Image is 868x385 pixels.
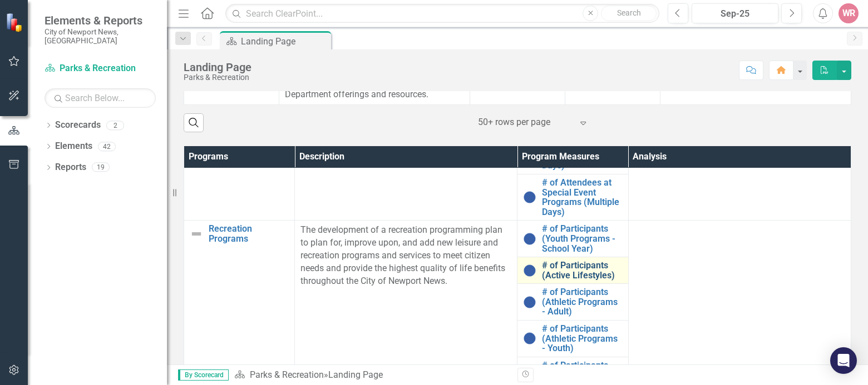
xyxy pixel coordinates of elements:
[523,264,536,277] img: No Information
[241,34,328,48] div: Landing Page
[517,221,628,257] td: Double-Click to Edit Right Click for Context Menu
[98,142,116,151] div: 42
[542,261,622,280] a: # of Participants (Active Lifestyles)
[300,224,511,287] p: The development of a recreation programming plan to plan for, improve upon, and add new leisure a...
[839,3,859,23] button: WR
[601,6,657,21] button: Search
[45,14,156,27] span: Elements & Reports
[55,161,86,174] a: Reports
[92,163,110,172] div: 19
[106,121,124,130] div: 2
[542,141,622,171] a: # of Special Event Programs (Multiple Days)
[328,369,383,380] div: Landing Page
[523,296,536,309] img: No Information
[542,178,622,217] a: # of Attendees at Special Event Programs (Multiple Days)
[517,174,628,220] td: Double-Click to Edit Right Click for Context Menu
[234,369,509,382] div: »
[225,4,659,23] input: Search ClearPoint...
[517,284,628,321] td: Double-Click to Edit Right Click for Context Menu
[692,3,778,23] button: Sep-25
[209,224,289,243] a: Recreation Programs
[190,227,203,241] img: Not Defined
[45,62,156,75] a: Parks & Recreation
[542,287,622,317] a: # of Participants (Athletic Programs - Adult)
[542,224,622,253] a: # of Participants (Youth Programs - School Year)
[178,369,229,381] span: By Scorecard
[542,324,622,353] a: # of Participants (Athletic Programs - Youth)
[250,369,324,380] a: Parks & Recreation
[45,27,156,46] small: City of Newport News, [GEOGRAPHIC_DATA]
[517,257,628,284] td: Double-Click to Edit Right Click for Context Menu
[696,7,775,21] div: Sep-25
[184,73,251,82] div: Parks & Recreation
[6,13,25,32] img: ClearPoint Strategy
[830,347,857,374] div: Open Intercom Messenger
[45,88,156,108] input: Search Below...
[523,191,536,204] img: No Information
[523,232,536,246] img: No Information
[517,321,628,357] td: Double-Click to Edit Right Click for Context Menu
[617,8,641,17] span: Search
[55,140,92,153] a: Elements
[184,61,251,73] div: Landing Page
[55,119,101,132] a: Scorecards
[523,332,536,345] img: No Information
